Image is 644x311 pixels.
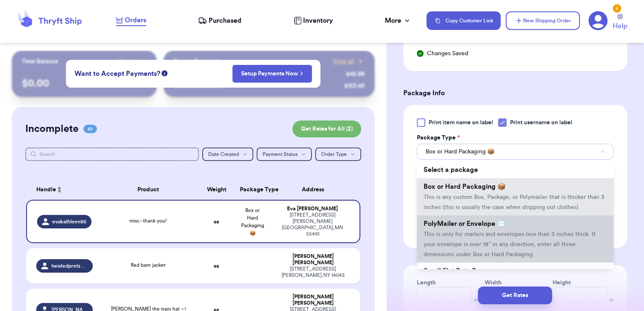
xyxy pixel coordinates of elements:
[22,77,147,90] p: $ 0.00
[36,185,56,194] span: Handle
[129,218,167,223] span: misc - thank you!
[417,144,614,160] button: Box or Hard Packaging 📦
[276,212,349,237] div: [STREET_ADDRESS][PERSON_NAME] [GEOGRAPHIC_DATA] , MN 55410
[25,122,78,136] h2: Incomplete
[424,220,505,227] span: PolyMailer or Envelope ✉️
[202,147,253,161] button: Date Created
[613,4,621,13] div: 6
[346,70,365,78] div: $ 45.99
[118,57,137,66] span: Payout
[429,118,493,127] span: Print item name on label
[613,14,627,31] a: Help
[553,279,571,287] label: Height
[510,118,572,127] span: Print username on label
[75,69,160,79] span: Want to Accept Payments?
[52,218,86,225] span: evakathleen86
[403,88,627,98] h3: Package Info
[344,82,365,90] div: $ 123.45
[263,152,298,157] span: Payment Status
[271,180,360,200] th: Address
[257,147,312,161] button: Payment Status
[333,57,354,66] span: View all
[125,15,146,25] span: Orders
[276,294,350,306] div: [PERSON_NAME] [PERSON_NAME]
[214,263,219,268] strong: oz
[485,279,502,287] label: Width
[385,16,411,26] div: More
[424,231,596,257] span: This is only for mailers and envelopes less than 3 inches thick. If your envelope is over 18” in ...
[417,134,460,142] label: Package Type
[588,11,608,30] a: 6
[98,180,199,200] th: Product
[25,147,199,161] input: Search
[427,49,468,58] span: Changes Saved
[276,206,349,212] div: Eva [PERSON_NAME]
[303,16,333,26] span: Inventory
[292,121,361,137] button: Get Rates for All (2)
[424,166,478,173] span: Select a package
[22,57,58,66] p: Total Balance
[241,208,264,236] span: Box or Hard Packaging 📦
[417,279,436,287] label: Length
[424,194,604,210] span: This is any custom Box, Package, or Polymailer that is thicker than 3 inches (this is usually the...
[613,21,627,31] span: Help
[209,16,241,26] span: Purchased
[427,11,501,30] button: Copy Customer Link
[315,147,361,161] button: Order Type
[199,180,234,200] th: Weight
[235,180,271,200] th: Package Type
[214,219,219,224] strong: oz
[321,152,347,157] span: Order Type
[276,266,350,279] div: [STREET_ADDRESS] [PERSON_NAME] , NY 14043
[294,16,333,26] a: Inventory
[333,57,365,66] a: View all
[478,287,552,304] button: Get Rates
[424,268,484,274] span: Small Flat Rate Box
[198,16,241,26] a: Purchased
[56,185,63,195] button: Sort ascending
[506,11,580,30] button: New Shipping Order
[51,263,88,269] span: twistedpretzel_vintage
[174,57,220,66] p: Recent Payments
[118,57,147,66] a: Payout
[116,15,146,26] a: Orders
[424,183,506,190] span: Box or Hard Packaging 📦
[208,152,239,157] span: Date Created
[276,253,350,266] div: [PERSON_NAME] [PERSON_NAME]
[83,125,97,133] span: 61
[131,263,166,268] span: Red barn jacket
[426,147,494,156] span: Box or Hard Packaging 📦
[241,70,303,78] a: Setup Payments Now
[232,65,312,83] button: Setup Payments Now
